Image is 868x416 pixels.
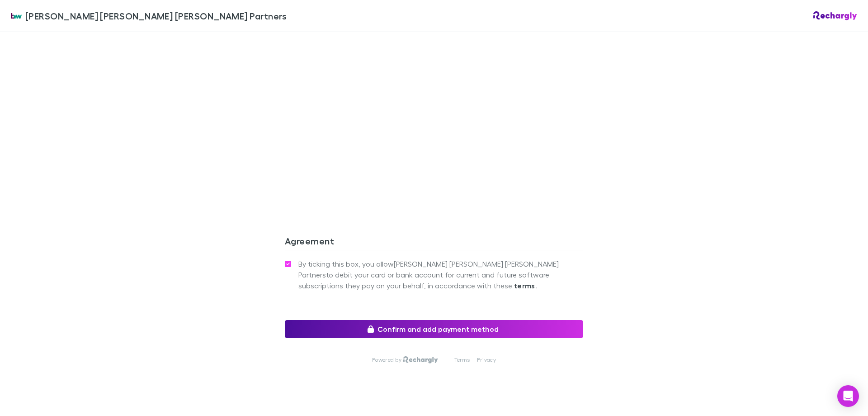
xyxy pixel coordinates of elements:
h3: Agreement [285,235,583,250]
a: Terms [454,356,470,363]
img: Rechargly Logo [813,11,857,20]
p: Powered by [372,356,403,363]
img: Rechargly Logo [403,356,438,363]
span: [PERSON_NAME] [PERSON_NAME] [PERSON_NAME] Partners [25,9,287,23]
a: Privacy [477,356,496,363]
strong: terms [514,281,535,290]
button: Confirm and add payment method [285,320,583,338]
span: By ticking this box, you allow [PERSON_NAME] [PERSON_NAME] [PERSON_NAME] Partners to debit your c... [298,258,583,291]
p: | [445,356,447,363]
img: Brewster Walsh Waters Partners's Logo [11,10,22,21]
div: Open Intercom Messenger [837,385,859,407]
